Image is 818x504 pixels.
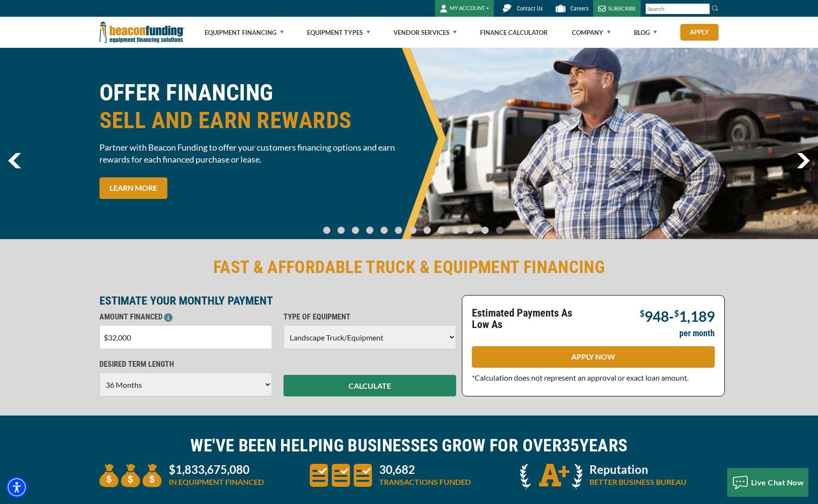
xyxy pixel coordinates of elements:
a: Go To Slide 4 [378,226,390,234]
a: APPLY NOW [472,346,715,368]
p: AMOUNT FINANCED [99,311,272,323]
a: Vendor Services [393,17,457,48]
span: SELL AND EARN REWARDS [99,107,404,134]
p: per month [679,328,715,339]
img: Left Navigator [8,153,21,168]
a: Go To Slide 11 [479,226,491,234]
a: Go To Slide 10 [464,226,476,234]
p: Reputation [589,464,687,475]
span: *Calculation does not represent an approval or exact loan amount. [472,373,688,382]
input: $ [99,325,272,349]
img: three money bags to convey large amount of equipment financed [99,464,162,487]
img: three document icons to convery large amount of transactions funded [310,464,372,487]
span: Partner with Beacon Funding to offer your customers financing options and earn rewards for each f... [99,142,404,165]
a: Go To Slide 2 [349,226,361,234]
a: Equipment Financing [205,17,284,48]
p: 30,682 [379,464,471,475]
img: Search [711,4,719,12]
a: Equipment Types [307,17,370,48]
a: Go To Slide 12 [494,226,506,234]
h1: OFFER FINANCING [99,79,404,134]
a: LEARN MORE OFFER FINANCINGSELL AND EARN REWARDS [99,177,167,199]
p: - [640,307,715,323]
img: Right Navigator [796,153,810,168]
p: TRANSACTIONS FUNDED [379,476,471,488]
a: Go To Slide 6 [407,226,418,234]
a: Go To Slide 0 [321,226,332,234]
p: ESTIMATE YOUR MONTHLY PAYMENT [99,295,456,307]
p: DESIRED TERM LENGTH [99,359,272,370]
a: Go To Slide 3 [364,226,375,234]
input: Search [645,3,710,14]
h2: WE'VE BEEN HELPING BUSINESSES GROW FOR OVER YEARS [99,435,719,457]
a: Finance Calculator [480,17,548,48]
span: $ [640,308,644,318]
a: Go To Slide 8 [436,226,447,234]
a: Clear search text [700,5,708,13]
p: IN EQUIPMENT FINANCED [169,476,264,488]
img: Beacon Funding Corporation logo [99,17,185,48]
span: 35 [562,436,579,456]
a: Company [572,17,611,48]
p: BETTER BUSINESS BUREAU [589,476,687,488]
a: Go To Slide 9 [450,226,461,234]
a: previous [8,153,21,168]
span: 948 [644,307,669,325]
img: A + icon [520,464,582,490]
a: Go To Slide 1 [335,226,347,234]
div: Accessibility Menu [6,477,27,498]
span: $ [674,308,679,318]
p: TYPE OF EQUIPMENT [284,311,456,323]
h2: FAST & AFFORDABLE TRUCK & EQUIPMENT FINANCING [99,256,719,278]
span: Careers [570,5,589,12]
span: Contact Us [517,5,543,12]
a: next [796,153,810,168]
button: Live Chat Now [727,468,809,497]
a: Go To Slide 5 [393,226,404,234]
a: Go To Slide 7 [421,226,433,234]
a: Apply [680,24,719,41]
p: Estimated Payments As Low As [472,307,588,330]
span: 1,189 [679,307,715,325]
a: Blog [634,17,657,48]
p: $1,833,675,080 [169,464,264,475]
span: Live Chat Now [751,478,804,487]
button: CALCULATE [284,375,456,396]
